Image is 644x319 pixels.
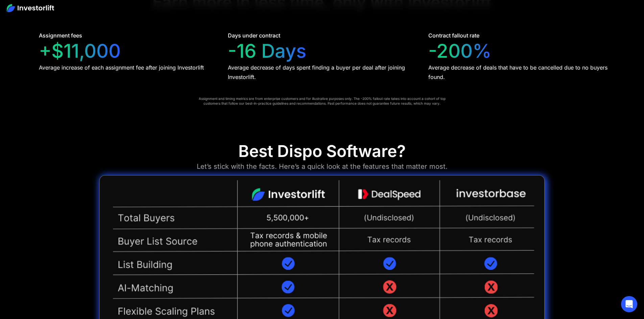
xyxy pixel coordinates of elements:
[39,63,204,72] div: Average increase of each assignment fee after joining Investorlift
[621,296,637,312] div: Open Intercom Messenger
[428,40,492,62] div: -200%
[193,96,451,106] div: Assignment and timing metrics are from enterprise customers and for illustrative purposes only. T...
[228,40,306,62] div: -16 Days
[238,141,406,161] div: Best Dispo Software?
[228,63,416,82] div: Average decrease of days spent finding a buyer per deal after joining Investorlift.
[228,31,280,39] div: Days under contract
[197,161,448,172] div: Let’s stick with the facts. Here’s a quick look at the features that matter most.
[428,63,617,82] div: Average decrease of deals that have to be cancelled due to no buyers found.
[39,40,121,62] div: +$11,000
[39,31,82,39] div: Assignment fees
[428,31,479,39] div: Contract fallout rate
